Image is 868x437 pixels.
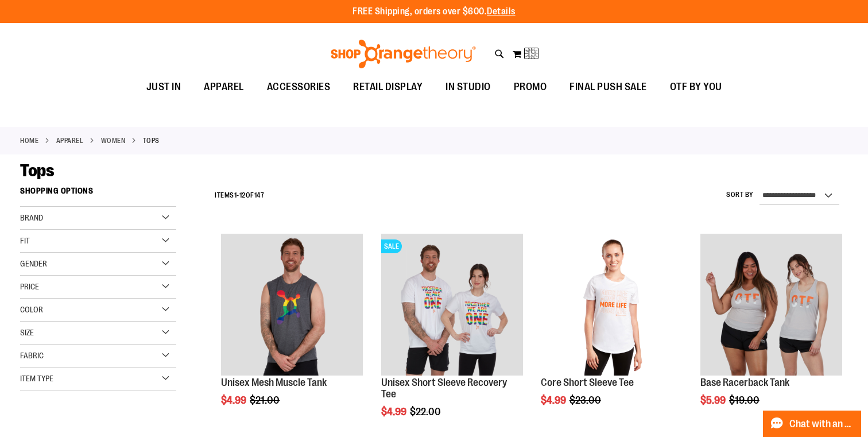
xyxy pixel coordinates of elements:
[381,377,507,400] a: Unisex Short Sleeve Recovery Tee
[726,190,754,200] label: Sort By
[381,406,408,417] span: $4.99
[20,236,30,245] span: Fit
[20,136,38,146] a: Home
[763,411,862,437] button: Chat with an Expert
[146,74,181,100] span: JUST IN
[700,377,789,388] a: Base Racerback Tank
[525,47,538,60] img: Loading...
[221,234,363,376] img: Product image for Unisex Mesh Muscle Tank
[445,74,491,100] span: IN STUDIO
[670,74,722,100] span: OTF BY YOU
[541,234,683,377] a: Product image for Core Short Sleeve Tee
[20,161,54,180] span: Tops
[215,187,264,204] h2: Items - of
[353,74,423,100] span: RETAIL DISPLAY
[352,5,516,18] p: FREE Shipping, orders over $600.
[535,228,688,435] div: product
[20,259,47,268] span: Gender
[789,419,854,430] span: Chat with an Expert
[381,239,402,253] span: SALE
[20,213,43,222] span: Brand
[20,328,34,337] span: Size
[20,181,176,207] strong: Shopping Options
[569,395,603,406] span: $23.00
[239,191,246,199] span: 12
[695,228,848,435] div: product
[250,395,281,406] span: $21.00
[56,136,84,146] a: APPAREL
[700,395,727,406] span: $5.99
[20,374,53,383] span: Item Type
[512,45,539,63] button: Loading...
[487,6,516,17] a: Details
[381,234,523,377] a: Product image for Unisex Short Sleeve Recovery TeeSALE
[381,234,523,376] img: Product image for Unisex Short Sleeve Recovery Tee
[541,234,683,376] img: Product image for Core Short Sleeve Tee
[541,395,568,406] span: $4.99
[221,377,327,388] a: Unisex Mesh Muscle Tank
[234,191,237,199] span: 1
[700,234,842,377] a: Product image for Base Racerback Tank
[204,74,244,100] span: APPAREL
[101,136,126,146] a: WOMEN
[20,351,44,360] span: Fabric
[221,395,248,406] span: $4.99
[254,191,265,199] span: 147
[514,74,547,100] span: PROMO
[700,234,842,376] img: Product image for Base Racerback Tank
[569,74,647,100] span: FINAL PUSH SALE
[410,406,443,417] span: $22.00
[729,395,761,406] span: $19.00
[541,377,634,388] a: Core Short Sleeve Tee
[143,136,160,146] strong: Tops
[221,234,363,377] a: Product image for Unisex Mesh Muscle Tank
[20,282,39,291] span: Price
[215,228,369,435] div: product
[267,74,331,100] span: ACCESSORIES
[329,40,478,68] img: Shop Orangetheory
[20,305,43,314] span: Color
